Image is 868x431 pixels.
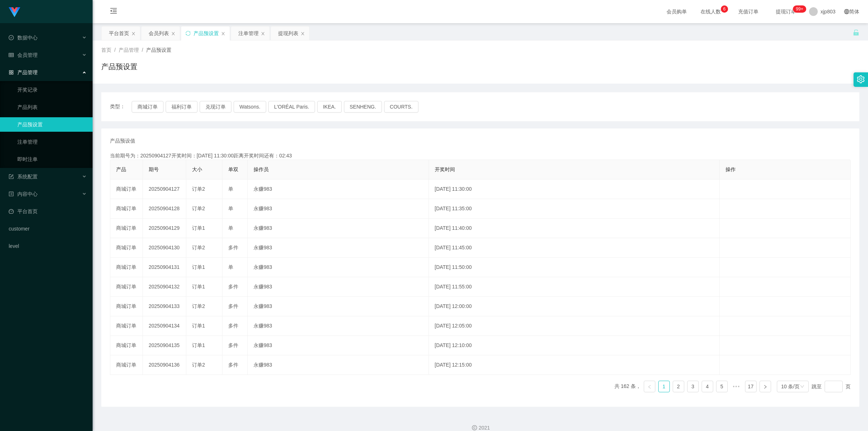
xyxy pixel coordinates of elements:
a: customer [9,221,87,236]
span: ••• [731,381,742,392]
span: 多件 [228,362,238,368]
span: 订单2 [192,245,205,250]
button: 兑现订单 [200,101,231,113]
i: 图标: unlock [853,29,859,36]
span: 大小 [192,166,202,172]
td: 永赚983 [248,258,429,277]
span: 数据中心 [9,35,38,41]
li: 共 162 条， [614,381,641,392]
a: 产品列表 [17,100,87,114]
span: 单 [228,186,233,192]
button: IKEA. [317,101,342,113]
li: 下一页 [759,381,771,392]
td: [DATE] 11:50:00 [429,258,720,277]
td: 20250904129 [143,219,186,238]
td: 20250904128 [143,199,186,219]
i: 图标: table [9,52,14,58]
span: / [114,47,116,53]
span: 单 [228,264,233,270]
button: L'ORÉAL Paris. [268,101,315,113]
td: [DATE] 11:30:00 [429,179,720,199]
button: SENHENG. [344,101,382,113]
td: 20250904134 [143,316,186,336]
td: [DATE] 12:15:00 [429,355,720,375]
td: [DATE] 12:05:00 [429,316,720,336]
span: 操作 [726,166,736,172]
i: 图标: close [261,31,265,36]
span: 单 [228,225,233,231]
sup: 260 [793,5,806,13]
span: 订单2 [192,362,205,368]
td: 商城订单 [110,277,143,297]
a: 产品预设置 [17,117,87,132]
li: 4 [702,381,713,392]
td: 20250904135 [143,336,186,355]
span: 首页 [101,47,111,53]
li: 17 [745,381,757,392]
td: 商城订单 [110,219,143,238]
span: 订单2 [192,206,205,211]
span: 会员管理 [9,52,38,58]
td: 商城订单 [110,238,143,258]
a: level [9,239,87,253]
li: 向后 5 页 [731,381,742,392]
button: Watsons. [234,101,266,113]
h1: 产品预设置 [101,61,137,72]
td: 永赚983 [248,199,429,219]
span: 多件 [228,245,238,250]
td: 永赚983 [248,238,429,258]
li: 上一页 [644,381,655,392]
i: 图标: form [9,174,14,179]
td: 商城订单 [110,355,143,375]
i: 图标: close [301,31,305,36]
a: 1 [659,381,669,392]
span: 产品管理 [9,69,38,75]
li: 1 [658,381,670,392]
td: 商城订单 [110,297,143,316]
li: 3 [687,381,699,392]
td: 商城订单 [110,199,143,219]
span: 订单1 [192,225,205,231]
td: 20250904127 [143,179,186,199]
td: 永赚983 [248,277,429,297]
td: 永赚983 [248,179,429,199]
span: / [142,47,143,53]
td: 商城订单 [110,179,143,199]
td: 20250904130 [143,238,186,258]
span: 期号 [149,166,159,172]
td: 商城订单 [110,258,143,277]
td: 20250904132 [143,277,186,297]
span: 产品 [116,166,126,172]
td: 20250904133 [143,297,186,316]
i: 图标: setting [857,75,865,83]
button: COURTS. [384,101,418,113]
span: 订单2 [192,303,205,309]
td: 商城订单 [110,336,143,355]
div: 产品预设置 [193,26,219,40]
span: 产品管理 [119,47,139,53]
div: 注单管理 [238,26,259,40]
td: 永赚983 [248,297,429,316]
img: logo.9652507e.png [9,7,20,17]
i: 图标: right [763,385,767,389]
i: 图标: close [171,31,175,36]
a: 即时注单 [17,152,87,166]
span: 订单1 [192,323,205,329]
a: 5 [716,381,727,392]
div: 会员列表 [149,26,169,40]
td: 商城订单 [110,316,143,336]
span: 产品预设置 [146,47,171,53]
i: 图标: menu-fold [101,0,126,24]
a: 2 [673,381,684,392]
span: 多件 [228,303,238,309]
div: 当前期号为：20250904127开奖时间：[DATE] 11:30:00距离开奖时间还有：02:43 [110,152,851,160]
td: 永赚983 [248,316,429,336]
td: [DATE] 11:45:00 [429,238,720,258]
i: 图标: down [800,384,804,389]
a: 图标: dashboard平台首页 [9,204,87,219]
td: 20250904131 [143,258,186,277]
span: 充值订单 [735,9,762,14]
td: 永赚983 [248,336,429,355]
i: 图标: close [131,31,136,36]
span: 系统配置 [9,174,38,179]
